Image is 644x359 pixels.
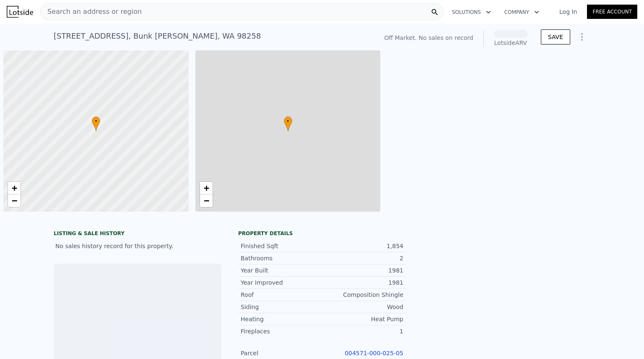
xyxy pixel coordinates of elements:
a: Zoom in [200,182,213,194]
div: 1981 [322,278,403,287]
span: − [203,195,209,206]
div: 1 [322,327,403,335]
div: Bathrooms [241,254,322,262]
a: Log In [549,8,587,16]
a: Zoom in [8,182,21,194]
div: Siding [241,303,322,311]
div: Year Improved [241,278,322,287]
button: Solutions [445,5,498,20]
div: Year Built [241,266,322,275]
div: Composition Shingle [322,291,403,299]
button: Show Options [574,29,590,45]
button: Company [498,5,546,20]
span: + [12,183,17,193]
button: SAVE [541,29,570,45]
div: 1981 [322,266,403,275]
span: + [203,183,209,193]
div: 1,854 [322,242,403,250]
div: • [284,116,292,131]
div: Wood [322,303,403,311]
div: Roof [241,291,322,299]
span: Search an address or region [41,7,142,17]
a: 004571-000-025-05 [345,350,403,356]
a: Free Account [587,5,637,19]
a: Zoom out [200,194,213,207]
div: Fireplaces [241,327,322,335]
span: − [12,195,17,206]
div: No sales history record for this property. [54,238,221,254]
div: • [92,116,100,131]
div: Off Market. No sales on record [384,34,473,42]
div: Lotside ARV [494,39,527,47]
div: Heat Pump [322,315,403,323]
div: Parcel [241,349,322,357]
div: Heating [241,315,322,323]
a: Zoom out [8,194,21,207]
span: • [284,118,292,125]
span: • [92,118,100,125]
div: Finished Sqft [241,242,322,250]
div: LISTING & SALE HISTORY [54,230,221,238]
img: Lotside [7,6,33,18]
div: Property details [238,230,406,237]
div: [STREET_ADDRESS] , Bunk [PERSON_NAME] , WA 98258 [54,30,261,42]
div: 2 [322,254,403,262]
